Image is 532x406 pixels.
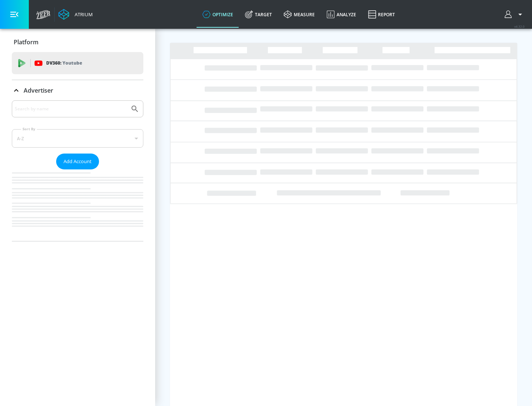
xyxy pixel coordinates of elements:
div: Advertiser [12,80,143,101]
input: Search by name [15,104,127,114]
a: Atrium [58,9,93,20]
div: Advertiser [12,100,143,241]
a: Target [239,1,278,28]
div: Atrium [72,11,93,18]
div: A-Z [12,129,143,148]
label: Sort By [21,127,37,131]
span: v 4.32.0 [514,24,525,28]
div: Platform [12,32,143,52]
p: Advertiser [24,86,53,94]
p: DV360: [46,59,82,67]
p: Platform [14,38,38,46]
div: DV360: Youtube [12,52,143,74]
a: Analyze [321,1,362,28]
a: optimize [197,1,239,28]
button: Add Account [56,154,99,169]
a: Report [362,1,401,28]
p: Youtube [62,59,82,67]
span: Add Account [64,157,92,166]
nav: list of Advertiser [12,169,143,241]
a: measure [278,1,321,28]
